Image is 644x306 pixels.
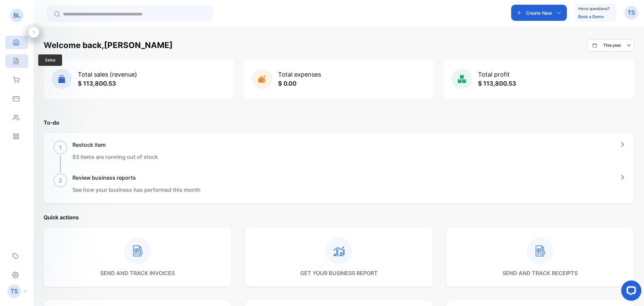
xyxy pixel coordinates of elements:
[44,119,634,127] p: To-do
[38,54,62,66] span: Sales
[278,80,297,87] span: $ 0.00
[72,174,201,182] h1: Review business reports
[578,14,604,19] a: Book a Demo
[478,71,510,78] span: Total profit
[511,5,567,21] button: Create New
[59,143,62,151] p: 1
[10,287,18,296] p: TS
[72,153,158,161] p: 83 items are running out of stock
[78,71,137,78] span: Total sales (revenue)
[502,269,578,277] p: send and track receipts
[300,269,378,277] p: get your business report
[628,8,635,17] p: TS
[278,71,321,78] span: Total expenses
[78,80,116,87] span: $ 113,800.53
[587,39,634,51] button: This year
[44,213,634,221] p: Quick actions
[625,5,638,21] button: TS
[59,176,62,184] p: 2
[578,5,609,12] p: Have questions?
[616,278,644,306] iframe: LiveChat chat widget
[44,39,173,51] h1: Welcome back, [PERSON_NAME]
[13,11,20,20] p: BL
[72,141,158,149] h1: Restock item
[478,80,516,87] span: $ 113,800.53
[72,186,201,194] p: See how your business has performed this month
[526,9,552,16] p: Create New
[603,42,621,48] p: This year
[100,269,175,277] p: send and track invoices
